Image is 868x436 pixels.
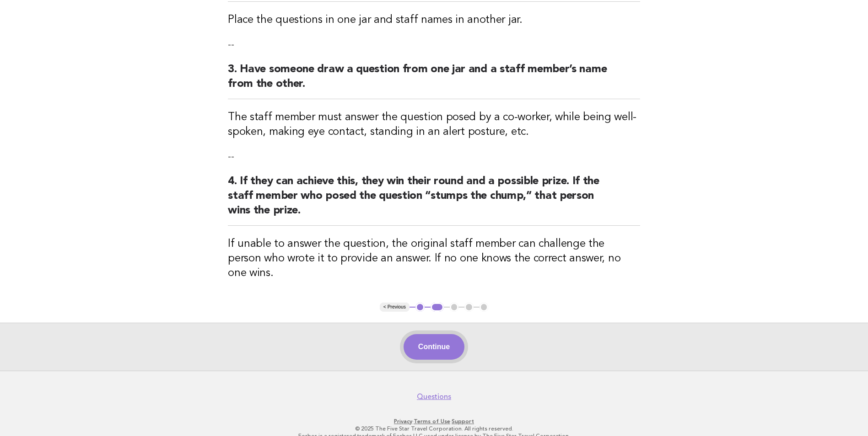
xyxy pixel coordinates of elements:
[154,425,714,432] p: © 2025 The Five Star Travel Corporation. All rights reserved.
[394,418,412,425] a: Privacy
[404,334,464,360] button: Continue
[228,174,640,226] h2: 4. If they can achieve this, they win their round and a possible prize. If the staff member who p...
[452,418,474,425] a: Support
[417,392,451,401] a: Questions
[228,62,640,99] h2: 3. Have someone draw a question from one jar and a staff member’s name from the other.
[228,237,640,281] h3: If unable to answer the question, the original staff member can challenge the person who wrote it...
[228,13,640,27] h3: Place the questions in one jar and staff names in another jar.
[154,418,714,425] p: · ·
[228,150,640,163] p: --
[414,418,450,425] a: Terms of Use
[431,303,444,312] button: 2
[415,303,425,312] button: 1
[228,110,640,139] h3: The staff member must answer the question posed by a co-worker, while being well-spoken, making e...
[228,38,640,51] p: --
[380,303,410,312] button: < Previous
